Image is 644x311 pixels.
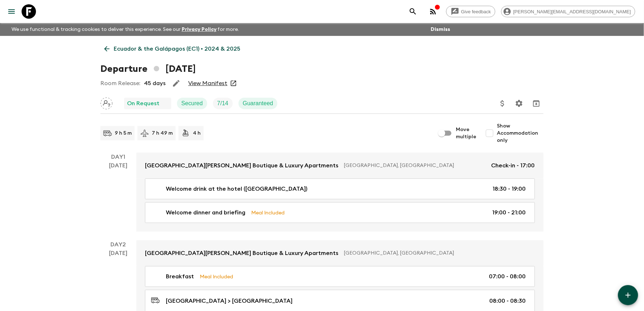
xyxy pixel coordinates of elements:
[100,153,136,161] p: Day 1
[100,79,140,88] p: Room Release:
[4,4,19,19] button: menu
[145,178,535,199] a: Welcome drink at the hotel ([GEOGRAPHIC_DATA])18:30 - 19:00
[136,240,544,266] a: [GEOGRAPHIC_DATA][PERSON_NAME] Boutique & Luxury Apartments[GEOGRAPHIC_DATA], [GEOGRAPHIC_DATA]
[217,99,228,108] p: 7 / 14
[493,185,526,193] p: 18:30 - 19:00
[100,99,113,105] span: Assign pack leader
[495,96,510,111] button: Update Price, Early Bird Discount and Costs
[200,273,233,280] p: Meal Included
[251,209,285,217] p: Meal Included
[501,6,635,17] div: [PERSON_NAME][EMAIL_ADDRESS][DOMAIN_NAME]
[115,130,132,137] p: 9 h 5 m
[489,272,526,281] p: 07:00 - 08:00
[509,9,635,14] span: [PERSON_NAME][EMAIL_ADDRESS][DOMAIN_NAME]
[144,79,165,88] p: 45 days
[100,62,196,76] h1: Departure [DATE]
[491,161,535,170] p: Check-in - 17:00
[429,24,452,34] button: Dismiss
[152,130,173,137] p: 7 h 49 m
[344,250,529,257] p: [GEOGRAPHIC_DATA], [GEOGRAPHIC_DATA]
[457,9,495,14] span: Give feedback
[344,162,486,169] p: [GEOGRAPHIC_DATA], [GEOGRAPHIC_DATA]
[100,240,136,249] p: Day 2
[136,153,544,178] a: [GEOGRAPHIC_DATA][PERSON_NAME] Boutique & Luxury Apartments[GEOGRAPHIC_DATA], [GEOGRAPHIC_DATA]Ch...
[188,80,227,87] a: View Manifest
[166,272,194,281] p: Breakfast
[243,99,273,108] p: Guaranteed
[166,208,245,217] p: Welcome dinner and briefing
[213,98,233,109] div: Trip Fill
[193,130,201,137] p: 4 h
[100,42,244,56] a: Ecuador & the Galápagos (EC1) • 2024 & 2025
[490,297,526,305] p: 08:00 - 08:30
[145,266,535,287] a: BreakfastMeal Included07:00 - 08:00
[497,122,544,144] span: Show Accommodation only
[456,126,477,140] span: Move multiple
[114,45,240,53] p: Ecuador & the Galápagos (EC1) • 2024 & 2025
[493,208,526,217] p: 19:00 - 21:00
[109,161,128,232] div: [DATE]
[145,202,535,223] a: Welcome dinner and briefingMeal Included19:00 - 21:00
[145,161,338,170] p: [GEOGRAPHIC_DATA][PERSON_NAME] Boutique & Luxury Apartments
[177,98,207,109] div: Secured
[529,96,544,111] button: Archive (Completed, Cancelled or Unsynced Departures only)
[181,99,203,108] p: Secured
[9,23,242,36] p: We use functional & tracking cookies to deliver this experience. See our for more.
[406,4,420,19] button: search adventures
[127,99,159,108] p: On Request
[446,6,495,17] a: Give feedback
[182,27,217,32] a: Privacy Policy
[166,185,307,193] p: Welcome drink at the hotel ([GEOGRAPHIC_DATA])
[145,249,338,257] p: [GEOGRAPHIC_DATA][PERSON_NAME] Boutique & Luxury Apartments
[512,96,526,111] button: Settings
[166,297,292,305] p: [GEOGRAPHIC_DATA] > [GEOGRAPHIC_DATA]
